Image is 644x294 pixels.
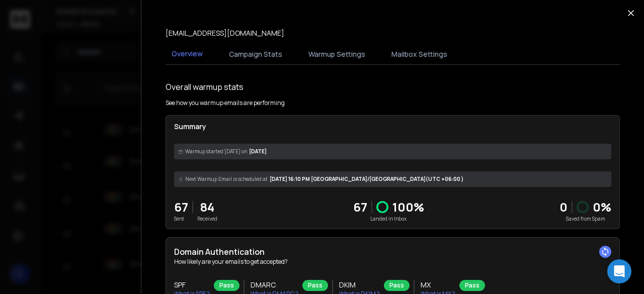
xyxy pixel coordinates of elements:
[166,43,209,66] button: Overview
[166,99,285,107] p: See how you warmup emails are performing
[197,199,217,215] p: 84
[353,215,424,223] p: Landed in Inbox
[392,199,424,215] p: 100 %
[174,280,210,290] h3: SPF
[174,215,188,223] p: Sent
[593,199,611,215] p: 0 %
[214,280,239,291] div: Pass
[251,280,298,290] h3: DMARC
[166,28,284,38] p: [EMAIL_ADDRESS][DOMAIN_NAME]
[559,215,611,223] p: Saved from Spam
[166,81,244,93] h1: Overall warmup stats
[223,43,288,65] button: Campaign Stats
[197,215,217,223] p: Received
[559,199,568,215] strong: 0
[174,171,611,187] div: [DATE] 16:10 PM [GEOGRAPHIC_DATA]/[GEOGRAPHIC_DATA] (UTC +06:00 )
[302,280,328,291] div: Pass
[607,259,631,283] div: Open Intercom Messenger
[174,122,611,132] p: Summary
[384,280,410,291] div: Pass
[421,280,455,290] h3: MX
[459,280,485,291] div: Pass
[353,199,367,215] p: 67
[385,43,453,65] button: Mailbox Settings
[185,175,268,183] span: Next Warmup Email is scheduled at
[339,280,380,290] h3: DKIM
[174,144,611,159] div: [DATE]
[174,199,188,215] p: 67
[302,43,371,65] button: Warmup Settings
[185,148,247,155] span: Warmup started [DATE] on
[174,246,611,258] h2: Domain Authentication
[174,258,611,266] p: How likely are your emails to get accepted?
